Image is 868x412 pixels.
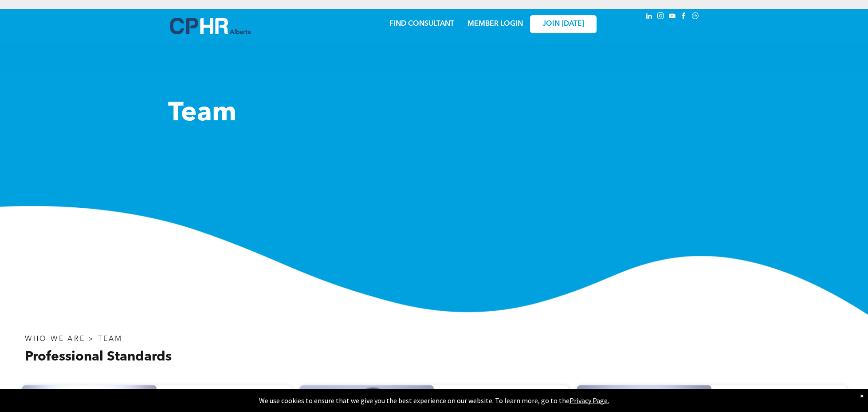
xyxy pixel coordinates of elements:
a: Social network [691,11,700,23]
span: Professional Standards [25,350,172,364]
a: FIND CONSULTANT [389,20,454,28]
img: A blue and white logo for cp alberta [170,18,251,34]
a: Privacy Page. [570,396,609,405]
span: Team [168,100,236,127]
a: youtube [668,11,677,23]
div: Dismiss notification [860,391,864,400]
a: JOIN [DATE] [530,15,597,33]
a: MEMBER LOGIN [467,20,523,28]
a: linkedin [644,11,654,23]
span: JOIN [DATE] [542,20,584,28]
a: instagram [656,11,666,23]
span: WHO WE ARE > TEAM [25,336,122,343]
a: facebook [679,11,689,23]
